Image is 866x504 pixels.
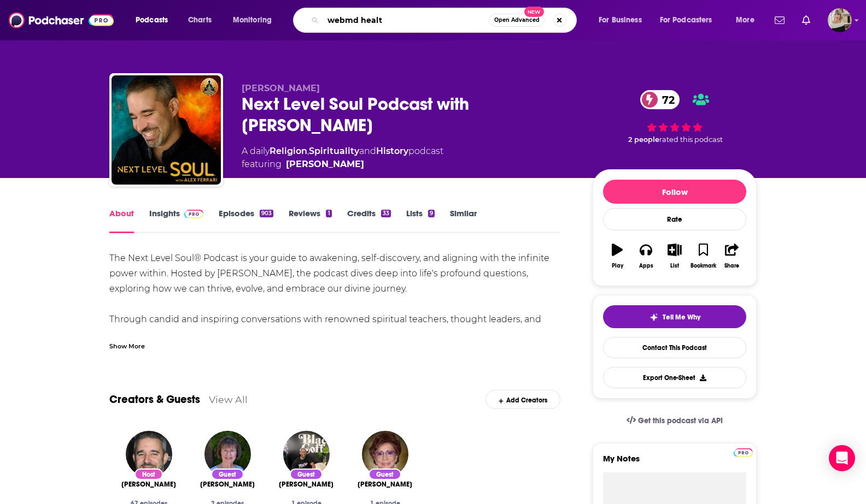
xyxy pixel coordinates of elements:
a: Charts [181,11,218,29]
span: [PERSON_NAME] [200,480,255,489]
img: Betty Kovacs [362,431,408,477]
button: open menu [128,11,182,29]
a: Religion [270,146,307,156]
a: Pro website [734,447,753,457]
span: Get this podcast via API [638,416,723,425]
div: Play [612,263,623,269]
a: Contact This Podcast [603,337,746,358]
div: Open Intercom Messenger [829,445,855,471]
button: Follow [603,180,746,204]
a: M. K. McDaniel [200,480,255,489]
a: Get this podcast via API [618,407,732,434]
div: 903 [260,210,273,217]
span: For Business [599,13,642,28]
button: Export One-Sheet [603,367,746,388]
span: Logged in as angelabaggetta [828,8,852,32]
a: Reviews1 [289,208,331,233]
a: Creators & Guests [109,393,200,406]
label: My Notes [603,453,746,472]
button: Share [718,236,746,276]
div: 9 [428,210,435,217]
img: Podchaser Pro [184,210,203,218]
img: Alex Ferrari [126,431,172,477]
a: Jamie Butler [279,480,333,489]
button: open menu [225,11,286,29]
span: rated this podcast [659,135,723,144]
span: New [524,7,544,17]
a: Alex Ferrari [121,480,176,489]
div: Guest [368,469,401,480]
a: Show notifications dropdown [770,11,789,29]
a: 72 [640,90,680,109]
button: Bookmark [689,236,717,276]
img: tell me why sparkle [649,313,658,322]
div: Add Creators [485,390,560,409]
div: 33 [381,210,391,217]
a: Show notifications dropdown [798,11,815,29]
a: Lists9 [406,208,435,233]
div: A daily podcast [242,145,443,171]
button: open menu [728,11,768,29]
span: 72 [651,90,680,109]
span: Charts [188,13,212,28]
a: InsightsPodchaser Pro [149,208,203,233]
img: Podchaser - Follow, Share and Rate Podcasts [9,10,114,31]
img: Podchaser Pro [734,448,753,457]
button: List [660,236,689,276]
span: [PERSON_NAME] [242,83,320,93]
div: Search podcasts, credits, & more... [303,8,587,33]
div: Rate [603,208,746,230]
div: Apps [639,263,653,269]
input: Search podcasts, credits, & more... [323,11,489,29]
button: Apps [631,236,660,276]
span: featuring [242,158,443,171]
a: About [109,208,134,233]
span: More [736,13,754,28]
button: Show profile menu [828,8,852,32]
button: tell me why sparkleTell Me Why [603,305,746,328]
img: User Profile [828,8,852,32]
a: Episodes903 [219,208,273,233]
button: Open AdvancedNew [489,14,545,27]
span: , [307,146,309,156]
div: Guest [211,469,244,480]
img: M. K. McDaniel [204,431,251,477]
div: Share [724,263,739,269]
a: Spirituality [309,146,359,156]
a: Credits33 [347,208,391,233]
button: open menu [653,11,728,29]
div: Bookmark [691,263,716,269]
a: Alex Ferrari [286,158,364,171]
div: Guest [290,469,323,480]
span: Monitoring [233,13,272,28]
span: Open Advanced [494,17,540,23]
a: Similar [450,208,477,233]
span: Tell Me Why [663,313,700,322]
img: Next Level Soul Podcast with Alex Ferrari [112,75,221,185]
div: 1 [326,210,331,217]
span: For Podcasters [660,13,712,28]
button: open menu [591,11,656,29]
img: Jamie Butler [283,431,330,477]
div: List [670,263,679,269]
span: and [359,146,376,156]
span: [PERSON_NAME] [121,480,176,489]
span: Podcasts [136,13,168,28]
div: Host [134,469,163,480]
span: [PERSON_NAME] [358,480,412,489]
button: Play [603,236,631,276]
a: View All [209,394,248,405]
div: 72 2 peoplerated this podcast [593,83,757,151]
span: 2 people [628,135,659,144]
span: [PERSON_NAME] [279,480,333,489]
a: Betty Kovacs [358,480,412,489]
a: History [376,146,408,156]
